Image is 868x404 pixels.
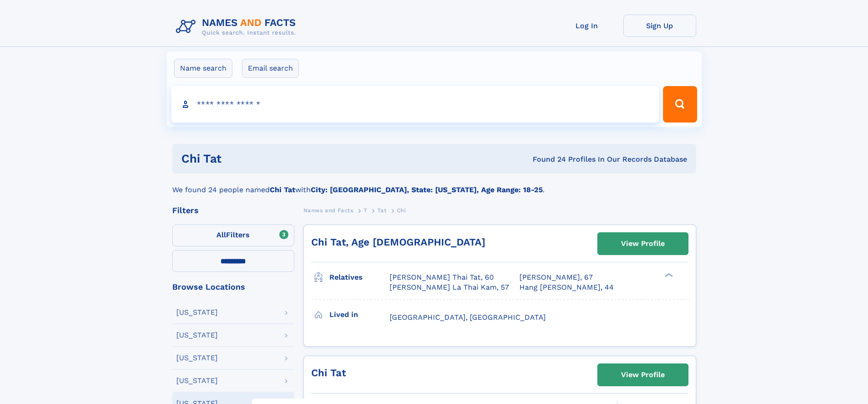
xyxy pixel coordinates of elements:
div: [US_STATE] [176,309,218,316]
a: View Profile [598,364,688,386]
span: Chi [397,207,406,214]
span: T [364,207,367,214]
a: Names and Facts [303,205,354,216]
span: Tat [377,207,386,214]
div: [US_STATE] [176,354,218,362]
h3: Lived in [329,307,390,322]
div: ❯ [663,272,673,278]
div: [US_STATE] [176,377,218,384]
label: Email search [242,59,299,78]
div: View Profile [621,233,665,254]
span: All [216,230,226,239]
a: [PERSON_NAME] Thai Tat, 60 [390,272,494,282]
img: Logo Names and Facts [172,15,303,39]
a: T [364,205,367,216]
a: Sign Up [623,15,696,37]
a: [PERSON_NAME] La Thai Kam, 57 [390,282,509,292]
button: Search Button [663,86,697,123]
a: Hang [PERSON_NAME], 44 [519,282,614,292]
b: Chi Tat [270,185,295,194]
a: Chi Tat [311,367,346,378]
h3: Relatives [329,270,390,285]
a: Log In [550,15,623,37]
a: [PERSON_NAME], 67 [519,272,593,282]
div: View Profile [621,364,665,385]
a: Tat [377,205,386,216]
div: Found 24 Profiles In Our Records Database [377,154,687,164]
label: Filters [172,225,294,246]
span: [GEOGRAPHIC_DATA], [GEOGRAPHIC_DATA] [390,313,546,322]
div: [US_STATE] [176,332,218,339]
a: View Profile [598,233,688,255]
h1: Chi Tat [181,153,377,164]
div: We found 24 people named with . [172,174,696,195]
a: Chi Tat, Age [DEMOGRAPHIC_DATA] [311,236,485,248]
label: Name search [174,59,232,78]
div: Browse Locations [172,283,294,291]
input: search input [171,86,659,123]
div: Filters [172,206,294,215]
b: City: [GEOGRAPHIC_DATA], State: [US_STATE], Age Range: 18-25 [311,185,543,194]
